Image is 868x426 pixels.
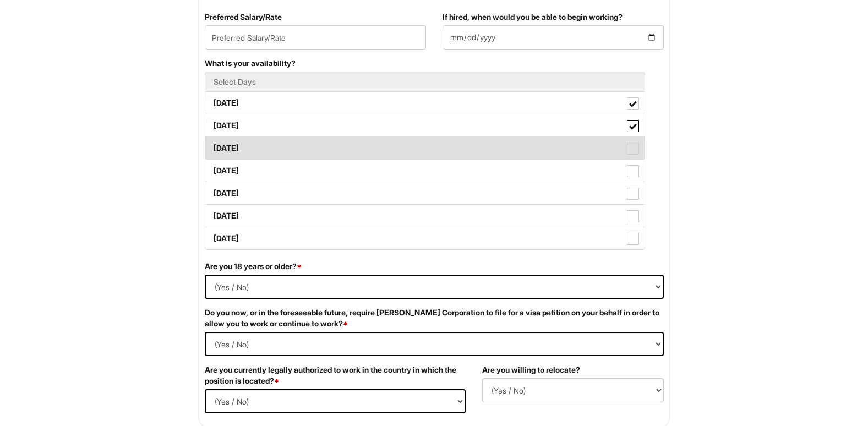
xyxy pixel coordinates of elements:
[205,137,645,159] label: [DATE]
[205,364,466,386] label: Are you currently legally authorized to work in the country in which the position is located?
[205,261,302,272] label: Are you 18 years or older?
[205,182,645,204] label: [DATE]
[205,25,426,50] input: Preferred Salary/Rate
[205,205,645,227] label: [DATE]
[205,227,645,249] label: [DATE]
[205,92,645,114] label: [DATE]
[214,78,636,86] h5: Select Days
[205,114,645,136] label: [DATE]
[205,58,296,69] label: What is your availability?
[443,12,623,23] label: If hired, when would you be able to begin working?
[205,12,282,23] label: Preferred Salary/Rate
[205,275,664,299] select: (Yes / No)
[482,378,664,402] select: (Yes / No)
[205,160,645,182] label: [DATE]
[205,389,466,413] select: (Yes / No)
[482,364,580,375] label: Are you willing to relocate?
[205,332,664,356] select: (Yes / No)
[205,307,664,329] label: Do you now, or in the foreseeable future, require [PERSON_NAME] Corporation to file for a visa pe...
